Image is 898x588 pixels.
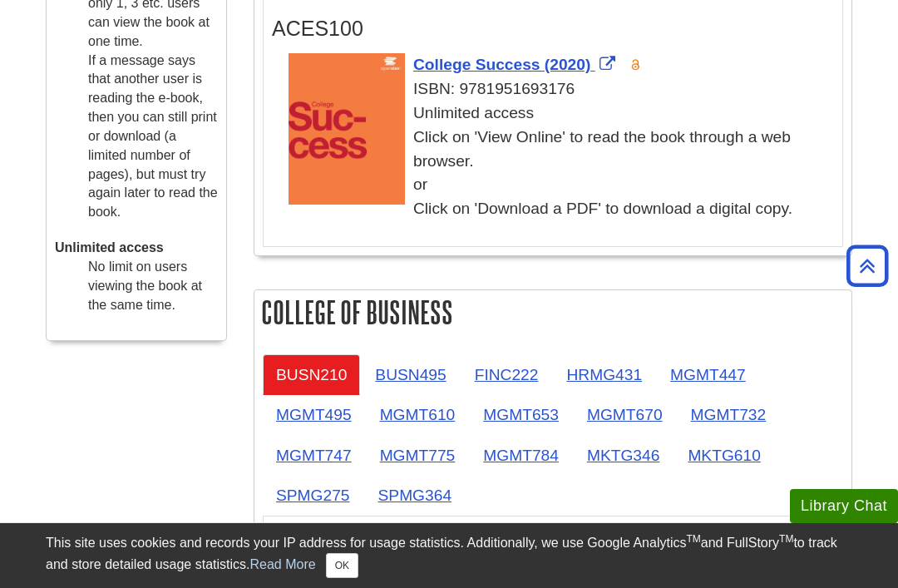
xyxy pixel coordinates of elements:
h2: College of Business [254,290,851,334]
div: Unlimited access Click on 'View Online' to read the book through a web browser. or Click on 'Down... [289,101,834,221]
a: MGMT784 [470,435,572,476]
span: College Success (2020) [413,56,590,73]
img: Open Access [629,58,642,72]
a: Link opens in new window [413,56,619,73]
dt: Unlimited access [55,239,218,258]
a: BUSN210 [263,354,360,395]
div: This site uses cookies and records your IP address for usage statistics. Additionally, we use Goo... [46,533,852,578]
sup: TM [779,533,793,545]
a: Read More [249,557,315,571]
a: MGMT747 [263,435,365,476]
a: MKTG610 [674,435,773,476]
button: Close [326,553,358,578]
a: MKTG346 [574,435,673,476]
div: ISBN: 9781951693176 [289,77,834,101]
a: MGMT610 [367,394,469,435]
a: MGMT495 [263,394,365,435]
a: BUSN495 [362,354,459,395]
button: Library Chat [790,489,898,523]
a: Back to Top [841,254,894,277]
a: SPMG275 [263,475,363,516]
sup: TM [686,533,700,545]
a: MGMT653 [470,394,572,435]
a: MGMT732 [678,394,780,435]
a: SPMG364 [365,475,466,516]
img: Cover Art [289,53,405,204]
dd: No limit on users viewing the book at the same time. [88,258,218,315]
a: FINC222 [461,354,552,395]
a: MGMT447 [657,354,759,395]
a: MGMT670 [574,394,676,435]
a: MGMT775 [367,435,469,476]
a: HRMG431 [553,354,655,395]
h3: ACES100 [272,17,834,41]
